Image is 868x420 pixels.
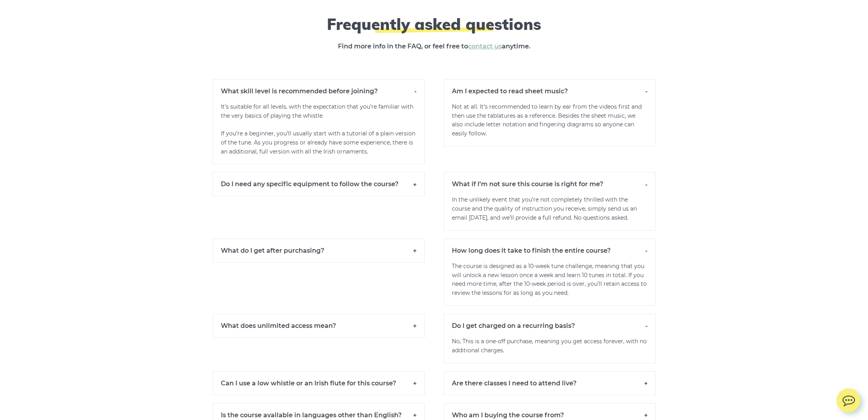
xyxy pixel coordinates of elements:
p: The course is designed as a 10-week tune challenge, meaning that you will unlock a new lesson onc... [444,262,656,306]
h6: Am I expected to read sheet music? [444,79,656,103]
p: No, This is a one-off purchase, meaning you get access forever, with no additional charges. [444,337,656,363]
h6: Do I need any specific equipment to follow the course? [213,172,425,196]
p: Not at all. It’s recommended to learn by ear from the videos first and then use the tablatures as... [444,102,656,146]
strong: Find more info in the FAQ, or feel free to anytime. [338,43,530,50]
h2: Frequently asked questions [291,15,578,33]
a: contact us [468,43,502,50]
h6: What does unlimited access mean? [213,314,425,338]
h6: What skill level is recommended before joining? [213,79,425,103]
p: In the unlikely event that you’re not completely thrilled with the course and the quality of inst... [444,195,656,230]
h6: Do I get charged on a recurring basis? [444,314,656,337]
h6: Can I use a low whistle or an Irish flute for this course? [213,371,425,395]
h6: Are there classes I need to attend live? [444,371,656,395]
h6: What do I get after purchasing? [213,239,425,263]
img: chat.svg [837,389,860,409]
p: It’s suitable for all levels, with the expectation that you’re familiar with the very basics of p... [213,102,425,165]
h6: What if I’m not sure this course is right for me? [444,172,656,196]
h6: How long does it take to finish the entire course? [444,239,656,262]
